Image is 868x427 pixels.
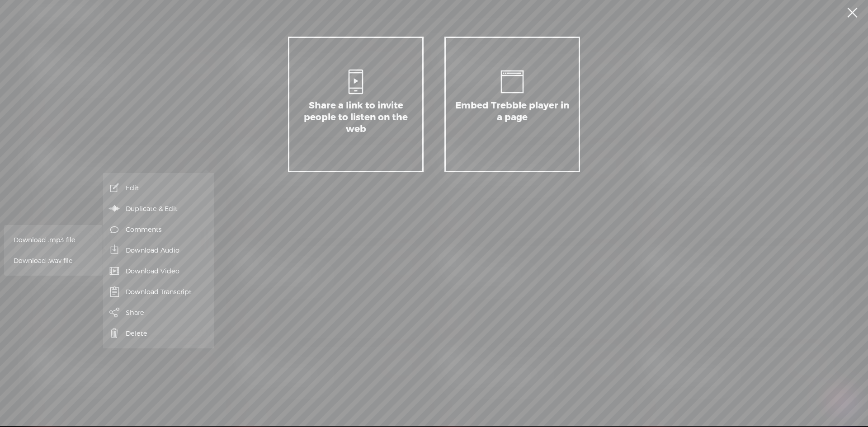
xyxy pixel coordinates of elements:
[14,251,90,271] span: Download .wav file
[108,261,210,282] a: Download Video
[108,282,210,302] a: Download Transcript
[108,302,210,323] a: Share
[108,240,210,261] a: Download Audio
[108,198,210,219] a: Duplicate & Edit
[14,230,93,250] span: Download .mp3 file
[299,100,413,145] div: Share a link to invite people to listen on the web
[108,178,210,198] a: Edit
[108,323,210,344] a: Delete
[108,219,210,240] a: Comments
[455,100,569,145] div: Embed Trebble player in a page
